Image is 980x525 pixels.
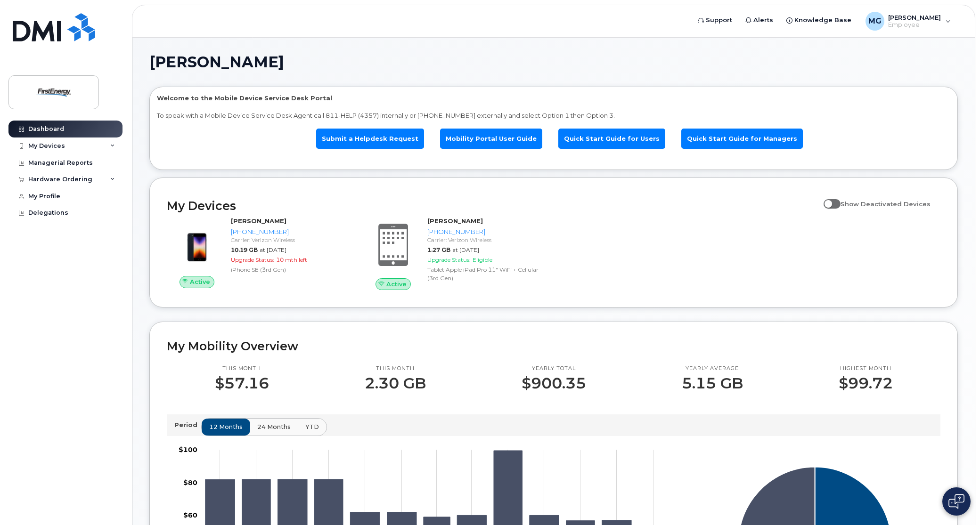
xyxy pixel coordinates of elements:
[231,236,348,244] div: Carrier: Verizon Wireless
[386,280,407,289] span: Active
[682,375,743,392] p: 5.15 GB
[276,256,307,263] span: 10 mth left
[231,217,286,225] strong: [PERSON_NAME]
[839,375,893,392] p: $99.72
[363,217,548,290] a: Active[PERSON_NAME][PHONE_NUMBER]Carrier: Verizon Wireless1.27 GBat [DATE]Upgrade Status:Eligible...
[473,256,492,263] span: Eligible
[427,236,545,244] div: Carrier: Verizon Wireless
[157,111,950,120] p: To speak with a Mobile Device Service Desk Agent call 811-HELP (4357) internally or [PHONE_NUMBER...
[231,227,348,236] div: [PHONE_NUMBER]
[839,365,893,372] p: Highest month
[190,277,210,286] span: Active
[365,365,426,372] p: This month
[841,200,931,208] span: Show Deactivated Devices
[167,217,352,288] a: Active[PERSON_NAME][PHONE_NUMBER]Carrier: Verizon Wireless10.19 GBat [DATE]Upgrade Status:10 mth ...
[305,422,319,431] span: YTD
[427,217,483,225] strong: [PERSON_NAME]
[558,129,665,149] a: Quick Start Guide for Users
[316,129,424,149] a: Submit a Helpdesk Request
[522,365,586,372] p: Yearly total
[824,195,831,202] input: Show Deactivated Devices
[149,55,284,69] span: [PERSON_NAME]
[681,129,803,149] a: Quick Start Guide for Managers
[167,339,940,353] h2: My Mobility Overview
[174,420,201,429] p: Period
[522,375,586,392] p: $900.35
[231,246,258,253] span: 10.19 GB
[427,256,471,263] span: Upgrade Status:
[231,256,274,263] span: Upgrade Status:
[231,266,348,274] div: iPhone SE (3rd Gen)
[260,246,286,253] span: at [DATE]
[452,246,479,253] span: at [DATE]
[365,375,426,392] p: 2.30 GB
[183,478,197,487] tspan: $80
[427,266,545,282] div: Tablet Apple iPad Pro 11" WiFi + Cellular (3rd Gen)
[440,129,542,149] a: Mobility Portal User Guide
[948,494,964,509] img: Open chat
[215,375,269,392] p: $57.16
[174,221,220,267] img: image20231002-3703462-1angbar.jpeg
[157,94,950,103] p: Welcome to the Mobile Device Service Desk Portal
[179,445,197,454] tspan: $100
[257,422,291,431] span: 24 months
[215,365,269,372] p: This month
[183,511,197,519] tspan: $60
[682,365,743,372] p: Yearly average
[167,199,819,213] h2: My Devices
[427,246,450,253] span: 1.27 GB
[427,227,545,236] div: [PHONE_NUMBER]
